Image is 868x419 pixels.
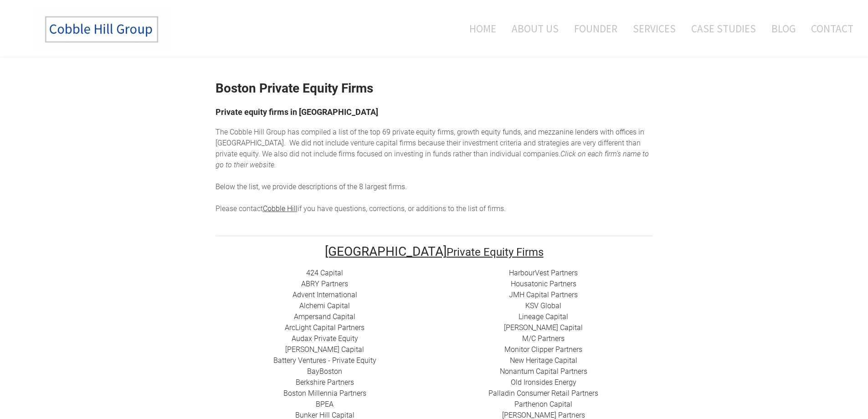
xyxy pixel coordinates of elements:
a: [PERSON_NAME] Capital [285,345,364,354]
em: Click on each firm's name to go to their website. [216,150,649,169]
font: Private equity firms in [GEOGRAPHIC_DATA] [216,107,378,117]
a: ​Monitor Clipper Partners [504,345,582,354]
a: Palladin Consumer Retail Partners [488,389,598,398]
a: ​ArcLight Capital Partners [285,323,365,332]
span: The Cobble Hill Group has compiled a list of t [216,128,360,136]
a: ​KSV Global [525,301,561,310]
a: Cobble Hill [263,204,298,213]
a: ​Parthenon Capital [514,400,572,409]
a: ​Old Ironsides Energy [511,378,576,387]
span: Please contact if you have questions, corrections, or additions to the list of firms. [216,204,506,213]
a: ​M/C Partners [522,334,565,343]
a: About Us [505,10,565,47]
a: Services [626,10,683,47]
a: Founder [567,10,624,47]
a: Audax Private Equity [292,334,358,343]
a: Alchemi Capital [299,301,350,310]
img: The Cobble Hill Group LLC [35,10,171,50]
a: Housatonic Partners [511,279,576,288]
a: BPEA [316,400,334,409]
font: [GEOGRAPHIC_DATA] [325,244,447,259]
a: Nonantum Capital Partners [500,367,587,376]
font: Private Equity Firms [447,246,544,259]
a: Blog [765,10,802,47]
a: ​JMH Capital Partners [509,290,578,299]
a: Home [456,10,503,47]
a: Lineage Capital [519,312,568,321]
a: Boston Millennia Partners [283,389,366,398]
a: Advent International [293,290,357,299]
a: HarbourVest Partners [509,269,578,277]
a: 424 Capital [306,269,343,277]
a: [PERSON_NAME] Capital [504,323,583,332]
span: enture capital firms because their investment criteria and strategies are very different than pri... [216,139,641,158]
a: New Heritage Capital [510,356,577,365]
div: he top 69 private equity firms, growth equity funds, and mezzanine lenders with offices in [GEOGR... [216,127,653,214]
a: Berkshire Partners [296,378,354,387]
a: Battery Ventures - Private Equity [273,356,376,365]
a: ​Ampersand Capital [294,312,355,321]
a: BayBoston [307,367,342,376]
a: Contact [804,10,853,47]
a: ​ABRY Partners [301,279,348,288]
strong: Boston Private Equity Firms [216,81,373,96]
a: Case Studies [684,10,763,47]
